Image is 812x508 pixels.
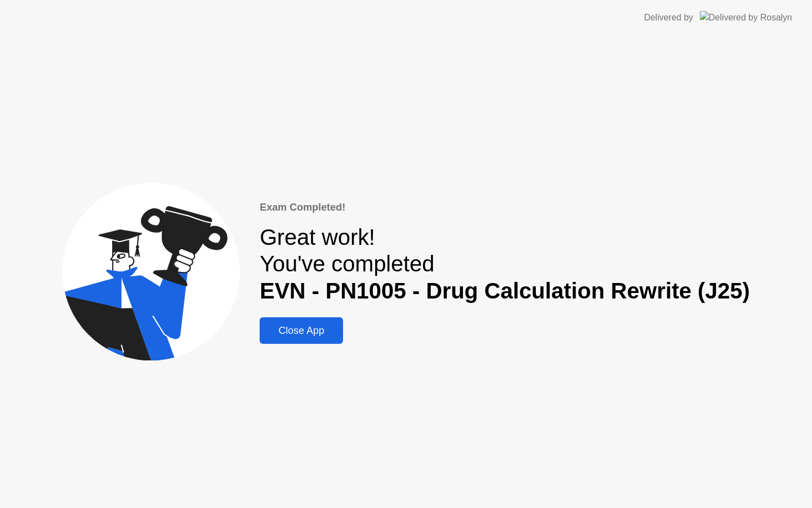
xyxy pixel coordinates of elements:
button: Close App [260,317,343,344]
img: Delivered by Rosalyn [700,11,792,24]
div: Exam Completed! [260,200,750,215]
div: Delivered by [644,11,693,24]
b: EVN - PN1005 - Drug Calculation Rewrite (J25) [260,278,750,303]
div: Great work! You've completed [260,224,750,305]
div: Close App [263,325,340,337]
